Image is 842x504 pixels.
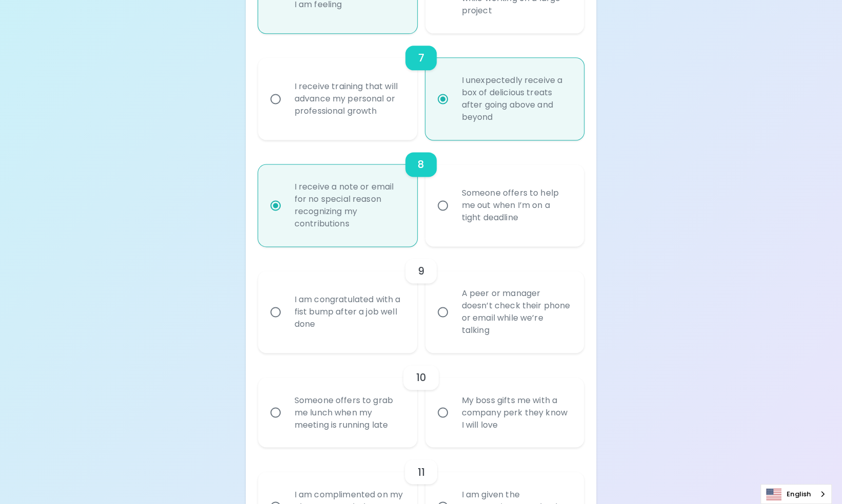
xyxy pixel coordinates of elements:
div: choice-group-check [258,140,584,246]
aside: Language selected: English [760,484,832,504]
h6: 11 [417,464,424,480]
div: choice-group-check [258,353,584,447]
h6: 10 [416,369,426,386]
div: I unexpectedly receive a box of delicious treats after going above and beyond [454,62,579,136]
div: I am congratulated with a fist bump after a job well done [286,281,412,343]
div: I receive a note or email for no special reason recognizing my contributions [286,169,412,242]
div: Someone offers to help me out when I’m on a tight deadline [454,175,579,236]
div: Language [760,484,832,504]
div: choice-group-check [258,33,584,140]
a: English [761,485,831,503]
h6: 8 [418,156,424,173]
div: I receive training that will advance my personal or professional growth [286,68,412,130]
div: My boss gifts me with a company perk they know I will love [454,382,579,443]
h6: 9 [418,263,424,279]
div: A peer or manager doesn’t check their phone or email while we’re talking [454,275,579,349]
div: choice-group-check [258,246,584,353]
div: Someone offers to grab me lunch when my meeting is running late [286,382,412,443]
h6: 7 [418,50,424,66]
